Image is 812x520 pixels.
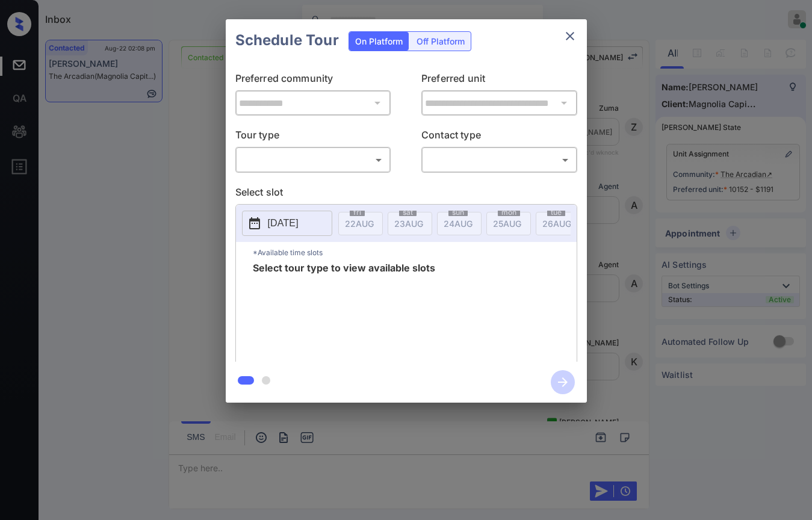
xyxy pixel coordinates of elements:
p: Preferred community [235,71,391,90]
p: Select slot [235,185,577,204]
button: [DATE] [242,211,332,236]
p: *Available time slots [253,242,577,263]
p: Contact type [421,128,577,147]
button: close [558,24,582,48]
p: Preferred unit [421,71,577,90]
span: Select tour type to view available slots [253,263,435,359]
div: On Platform [349,32,409,51]
h2: Schedule Tour [226,19,349,61]
div: Off Platform [411,32,471,51]
p: Tour type [235,128,391,147]
p: [DATE] [268,216,299,231]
